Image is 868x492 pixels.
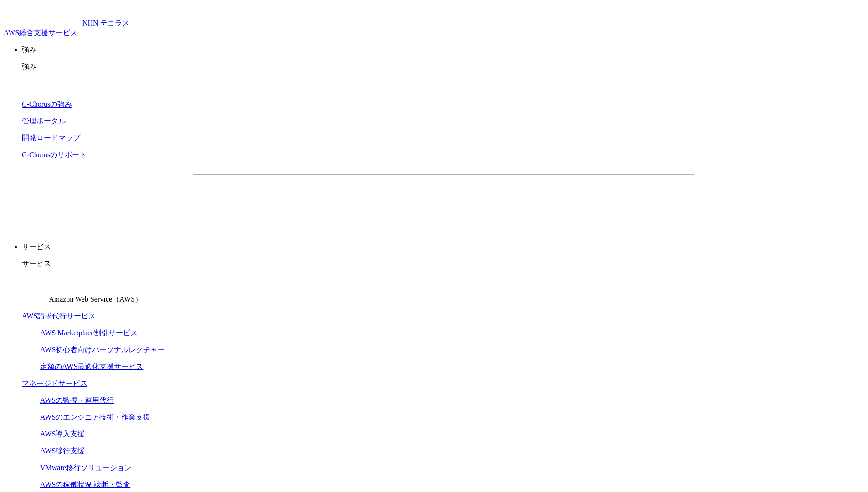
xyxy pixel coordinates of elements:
[22,276,47,302] img: Amazon Web Service（AWS）
[22,62,864,72] p: 強み
[40,396,114,404] a: AWSの監視・運用代行
[22,259,864,269] p: サービス
[22,151,87,159] a: C-Chorusのサポート
[4,4,81,26] img: AWS総合支援サービス C-Chorus
[40,464,132,471] a: VMware移行ソリューション
[40,346,165,354] a: AWS初心者向けパーソナルレクチャー
[40,430,85,438] a: AWS導入支援
[22,242,864,252] p: サービス
[40,447,85,455] a: AWS移行支援
[40,481,130,488] a: AWSの稼働状況 診断・監査
[40,413,150,421] a: AWSのエンジニア技術・作業支援
[22,45,864,55] p: 強み
[22,100,72,108] a: C-Chorusの強み
[40,329,138,337] a: AWS Marketplace割引サービス
[22,134,80,142] a: 開発ロードマップ
[292,190,439,212] a: 資料を請求する
[22,379,87,387] a: マネージドサービス
[22,312,96,320] a: AWS請求代行サービス
[49,295,142,303] span: Amazon Web Service（AWS）
[448,190,595,212] a: まずは相談する
[4,19,129,36] a: AWS総合支援サービス C-Chorus NHN テコラスAWS総合支援サービス
[40,363,143,370] a: 定額のAWS最適化支援サービス
[22,117,66,125] a: 管理ポータル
